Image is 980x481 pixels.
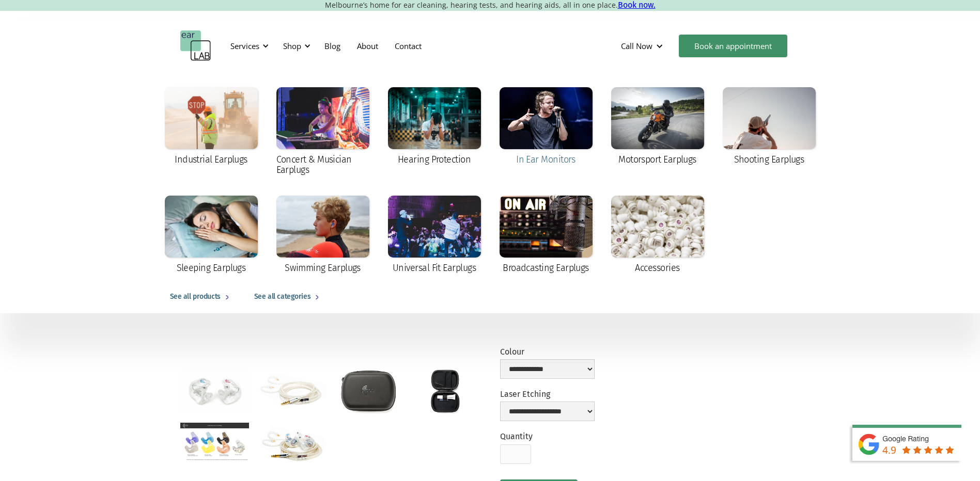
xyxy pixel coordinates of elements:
a: home [180,30,211,61]
a: open lightbox [411,369,480,414]
div: See all products [170,291,221,303]
a: Swimming Earplugs [271,190,375,280]
a: See all products [160,280,244,313]
label: Quantity [500,431,533,441]
a: open lightbox [334,369,403,414]
label: Colour [500,347,595,357]
a: open lightbox [257,423,326,466]
div: Motorsport Earplugs [618,154,696,165]
div: Accessories [635,263,679,273]
div: In Ear Monitors [516,154,575,165]
div: Shop [283,41,301,51]
a: Motorsport Earplugs [606,82,709,172]
div: Swimming Earplugs [285,263,361,273]
div: Universal Fit Earplugs [393,263,476,273]
div: Services [224,30,272,61]
div: Shop [277,30,314,61]
div: Call Now [613,30,674,61]
a: Industrial Earplugs [160,82,263,172]
a: Universal Fit Earplugs [383,190,486,280]
a: Shooting Earplugs [718,82,821,172]
div: Industrial Earplugs [175,154,247,165]
a: open lightbox [180,423,249,461]
a: open lightbox [180,369,249,413]
div: Broadcasting Earplugs [503,263,589,273]
a: Blog [316,31,349,61]
div: See all categories [254,291,310,303]
a: Sleeping Earplugs [160,190,263,280]
a: Concert & Musician Earplugs [271,82,375,182]
a: Book an appointment [679,35,787,57]
a: See all categories [244,280,334,313]
div: Hearing Protection [398,154,471,165]
a: open lightbox [257,369,326,412]
div: Services [230,41,259,51]
div: Shooting Earplugs [734,154,804,165]
a: Contact [386,31,430,61]
div: Sleeping Earplugs [177,263,246,273]
a: About [349,31,386,61]
a: Broadcasting Earplugs [494,190,598,280]
a: Accessories [606,190,709,280]
a: Hearing Protection [383,82,486,172]
a: In Ear Monitors [494,82,598,172]
div: Concert & Musician Earplugs [276,154,369,175]
label: Laser Etching [500,389,595,399]
div: Call Now [621,41,652,51]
